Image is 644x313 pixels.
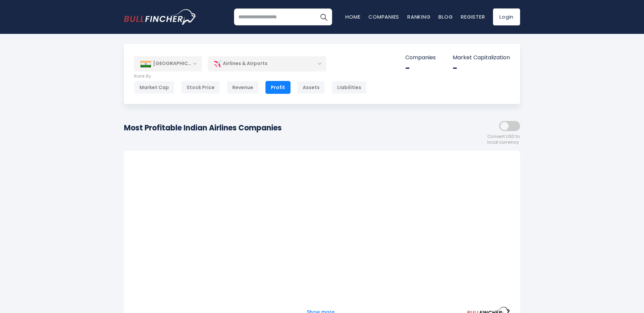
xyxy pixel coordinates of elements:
[208,56,326,71] div: Airlines & Airports
[265,81,291,94] div: Profit
[461,13,485,20] a: Register
[124,9,197,25] img: bullfincher logo
[493,8,520,25] a: Login
[487,134,520,145] span: Convert USD to local currency
[134,81,174,94] div: Market Cap
[315,8,332,25] button: Search
[368,13,399,20] a: Companies
[453,63,510,74] div: -
[453,54,510,61] p: Market Capitalization
[407,13,430,20] a: Ranking
[438,13,453,20] a: Blog
[332,81,367,94] div: Liabilities
[345,13,360,20] a: Home
[181,81,220,94] div: Stock Price
[124,122,282,133] h1: Most Profitable Indian Airlines Companies
[405,54,436,61] p: Companies
[405,63,436,74] div: -
[124,9,197,25] a: Go to homepage
[134,56,202,71] div: [GEOGRAPHIC_DATA]
[297,81,325,94] div: Assets
[134,74,367,79] p: Rank By
[227,81,259,94] div: Revenue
